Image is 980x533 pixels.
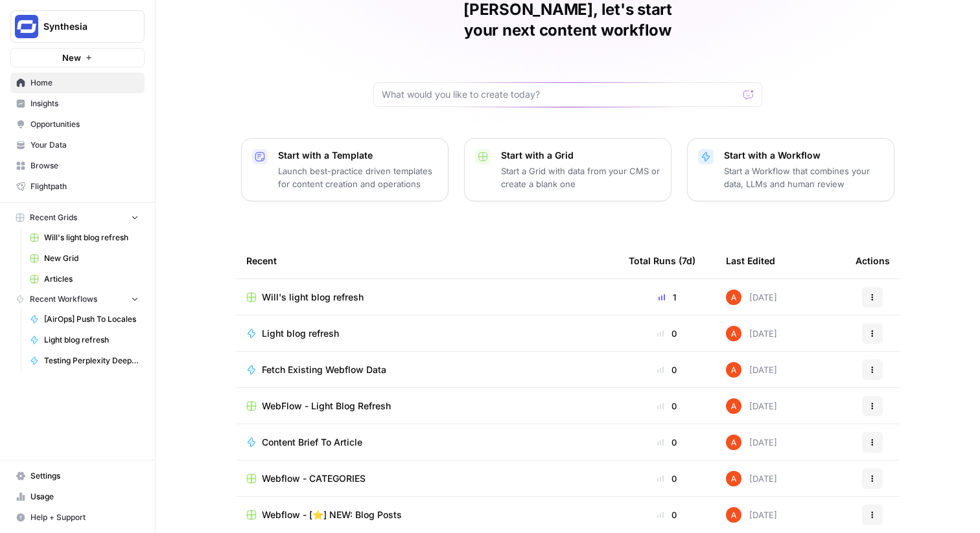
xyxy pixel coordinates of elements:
div: Total Runs (7d) [629,243,695,278]
img: cje7zb9ux0f2nqyv5qqgv3u0jxek [726,471,741,486]
div: 0 [629,400,705,413]
div: [DATE] [726,362,777,378]
img: cje7zb9ux0f2nqyv5qqgv3u0jxek [726,289,741,305]
span: Settings [30,470,139,482]
a: Home [10,73,145,93]
span: Your Data [30,139,139,151]
div: Recent [246,243,608,278]
div: 0 [629,508,705,521]
a: New Grid [24,248,145,269]
button: Workspace: Synthesia [10,10,145,43]
img: cje7zb9ux0f2nqyv5qqgv3u0jxek [726,398,741,414]
p: Start with a Workflow [724,149,883,162]
div: Last Edited [726,243,775,278]
span: Will's light blog refresh [262,291,364,304]
span: Webflow - CATEGORIES [262,472,366,485]
a: Your Data [10,135,145,155]
span: Insights [30,98,139,109]
span: Light blog refresh [262,327,339,340]
span: Browse [30,160,139,172]
span: Webflow - [⭐] NEW: Blog Posts [262,508,402,521]
div: 0 [629,327,705,340]
input: What would you like to create today? [382,88,738,101]
span: Help + Support [30,512,139,523]
a: Testing Perplexity Deep Research [24,350,145,371]
span: Opportunities [30,119,139,130]
span: Synthesia [43,20,122,33]
a: Opportunities [10,114,145,135]
span: Content Brief To Article [262,436,362,449]
span: Usage [30,491,139,503]
button: New [10,48,145,67]
button: Recent Grids [10,208,145,227]
img: cje7zb9ux0f2nqyv5qqgv3u0jxek [726,435,741,450]
span: Recent Workflows [30,293,97,305]
p: Start with a Template [278,149,437,162]
span: Home [30,77,139,89]
div: 0 [629,472,705,485]
img: cje7zb9ux0f2nqyv5qqgv3u0jxek [726,507,741,523]
span: Will's light blog refresh [44,232,139,244]
p: Start with a Grid [501,149,660,162]
p: Start a Workflow that combines your data, LLMs and human review [724,164,883,190]
div: 0 [629,363,705,376]
a: [AirOps] Push To Locales [24,309,145,330]
a: Webflow - [⭐] NEW: Blog Posts [246,508,608,521]
span: Recent Grids [30,212,77,223]
a: Usage [10,486,145,507]
div: Actions [856,243,890,278]
a: Insights [10,93,145,114]
span: Testing Perplexity Deep Research [44,355,139,367]
div: 1 [629,291,705,304]
button: Help + Support [10,507,145,528]
a: Light blog refresh [246,327,608,340]
span: New [62,51,81,64]
img: cje7zb9ux0f2nqyv5qqgv3u0jxek [726,362,741,378]
span: New Grid [44,253,139,264]
img: cje7zb9ux0f2nqyv5qqgv3u0jxek [726,326,741,341]
a: Will's light blog refresh [24,227,145,248]
div: 0 [629,436,705,449]
img: Synthesia Logo [15,15,38,38]
div: [DATE] [726,289,777,305]
a: Fetch Existing Webflow Data [246,363,608,376]
button: Recent Workflows [10,289,145,309]
span: Articles [44,273,139,285]
span: Flightpath [30,181,139,192]
div: [DATE] [726,471,777,486]
a: Webflow - CATEGORIES [246,472,608,485]
button: Start with a WorkflowStart a Workflow that combines your data, LLMs and human review [687,138,894,201]
p: Start a Grid with data from your CMS or create a blank one [501,164,660,190]
a: WebFlow - Light Blog Refresh [246,400,608,413]
a: Will's light blog refresh [246,291,608,304]
a: Content Brief To Article [246,436,608,449]
span: Fetch Existing Webflow Data [262,363,386,376]
div: [DATE] [726,398,777,414]
span: Light blog refresh [44,334,139,346]
div: [DATE] [726,326,777,341]
button: Start with a TemplateLaunch best-practice driven templates for content creation and operations [241,138,449,201]
div: [DATE] [726,435,777,450]
a: Browse [10,155,145,176]
span: WebFlow - Light Blog Refresh [262,400,391,413]
a: Settings [10,466,145,486]
a: Articles [24,269,145,289]
span: [AirOps] Push To Locales [44,313,139,325]
div: [DATE] [726,507,777,523]
a: Flightpath [10,176,145,197]
button: Start with a GridStart a Grid with data from your CMS or create a blank one [464,138,671,201]
p: Launch best-practice driven templates for content creation and operations [278,164,437,190]
a: Light blog refresh [24,330,145,350]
